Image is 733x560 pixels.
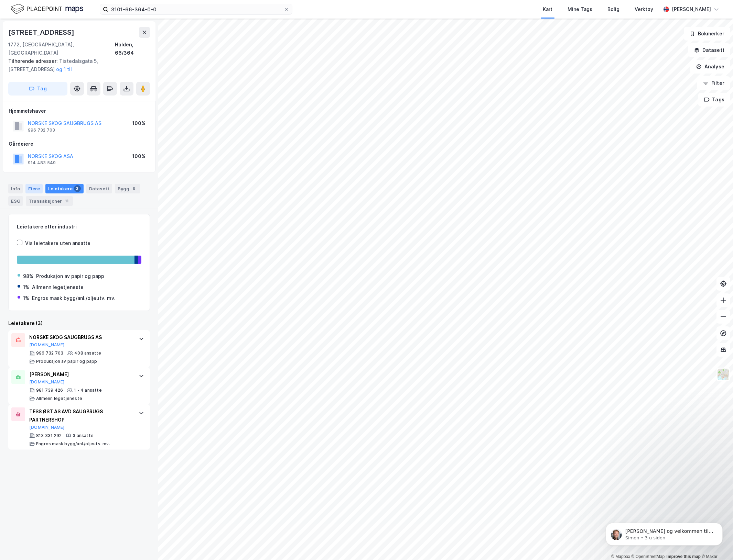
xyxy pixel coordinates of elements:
div: Hjemmelshaver [9,107,150,115]
div: Engros mask bygg/anl./oljeutv. mv. [32,294,116,302]
div: 98% [23,272,33,280]
span: Tilhørende adresser: [8,58,59,64]
div: Gårdeiere [9,140,150,148]
button: Tag [8,82,67,96]
button: [DOMAIN_NAME] [29,342,65,348]
div: Leietakere etter industri [17,223,141,231]
div: 100% [132,119,145,127]
div: Verktøy [635,5,653,13]
div: Info [8,184,23,193]
div: 996 732 703 [36,350,63,356]
div: Transaksjoner [26,196,73,206]
div: Produksjon av papir og papp [36,359,97,364]
div: Leietakere (3) [8,319,150,327]
div: 1772, [GEOGRAPHIC_DATA], [GEOGRAPHIC_DATA] [8,41,115,57]
div: NORSKE SKOG SAUGBRUGS AS [29,333,132,341]
div: TESS ØST AS AVD SAUGBRUGS PARTNERSHOP [29,407,132,424]
div: Halden, 66/364 [115,41,150,57]
div: Bygg [115,184,140,193]
div: Vis leietakere uten ansatte [25,239,90,247]
div: Tistedalsgata 5, [STREET_ADDRESS] [8,57,144,74]
div: 981 739 426 [36,388,63,393]
div: 8 [131,185,138,192]
div: 3 [74,185,81,192]
div: Allmenn legetjeneste [32,283,84,291]
div: 914 483 549 [28,160,56,166]
button: Tags [698,93,730,107]
div: Allmenn legetjeneste [36,396,82,401]
div: 1% [23,294,29,302]
button: [DOMAIN_NAME] [29,425,65,430]
img: logo.f888ab2527a4732fd821a326f86c7f29.svg [11,3,83,15]
div: 996 732 703 [28,127,55,133]
button: Filter [697,76,730,90]
div: 3 ansatte [73,433,94,438]
div: Kart [543,5,552,13]
button: Datasett [688,43,730,57]
img: Z [717,368,730,381]
div: ESG [8,196,23,206]
div: 813 331 292 [36,433,62,438]
div: [STREET_ADDRESS] [8,27,76,38]
a: OpenStreetMap [632,554,665,559]
a: Improve this map [667,554,701,559]
div: Datasett [86,184,112,193]
div: Eiere [25,184,43,193]
button: [DOMAIN_NAME] [29,379,65,385]
button: Bokmerker [684,27,730,41]
div: [PERSON_NAME] [672,5,711,13]
div: 11 [63,198,70,204]
button: Analyse [690,60,730,74]
div: 1 - 4 ansatte [74,388,102,393]
div: Produksjon av papir og papp [36,272,104,280]
iframe: Intercom notifications melding [595,508,733,557]
div: 100% [132,152,145,160]
div: [PERSON_NAME] [29,370,132,379]
div: Leietakere [45,184,84,193]
div: 408 ansatte [74,350,101,356]
div: Bolig [607,5,619,13]
input: Søk på adresse, matrikkel, gårdeiere, leietakere eller personer [108,4,284,14]
div: Engros mask bygg/anl./oljeutv. mv. [36,441,110,447]
div: Mine Tags [568,5,592,13]
div: 1% [23,283,29,291]
a: Mapbox [611,554,630,559]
